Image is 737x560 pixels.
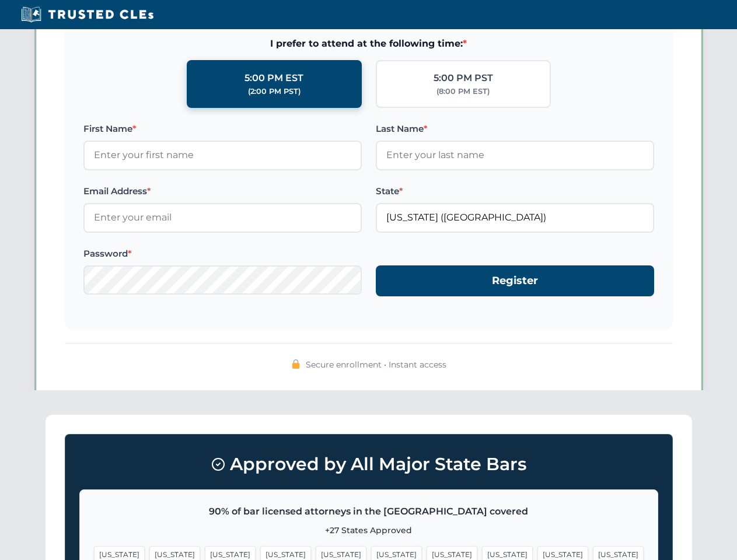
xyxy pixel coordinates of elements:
[434,71,493,86] div: 5:00 PM PST
[248,86,301,97] div: (2:00 PM PST)
[376,141,654,170] input: Enter your last name
[83,184,362,198] label: Email Address
[376,184,654,198] label: State
[94,504,644,519] p: 90% of bar licensed attorneys in the [GEOGRAPHIC_DATA] covered
[83,122,362,136] label: First Name
[436,86,490,97] div: (8:00 PM EST)
[83,141,362,170] input: Enter your first name
[306,358,446,371] span: Secure enrollment • Instant access
[18,6,157,23] img: Trusted CLEs
[79,449,658,480] h3: Approved by All Major State Bars
[83,247,362,261] label: Password
[376,203,654,232] input: Florida (FL)
[376,122,654,136] label: Last Name
[83,36,654,51] span: I prefer to attend at the following time:
[94,524,644,537] p: +27 States Approved
[244,71,303,86] div: 5:00 PM EST
[376,265,654,296] button: Register
[291,359,301,369] img: 🔒
[83,203,362,232] input: Enter your email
